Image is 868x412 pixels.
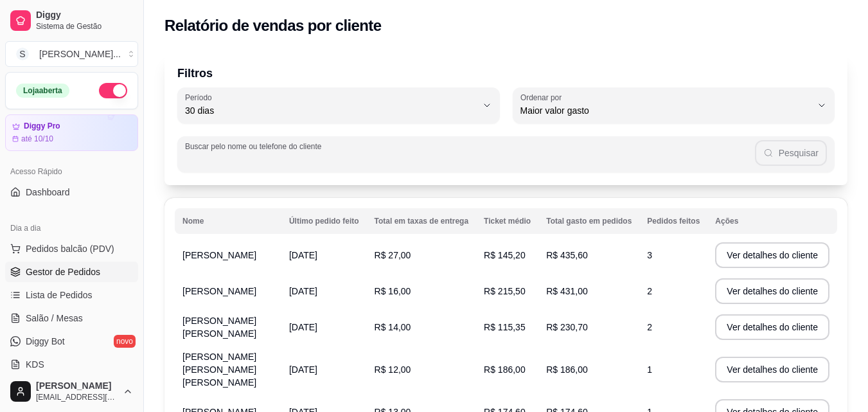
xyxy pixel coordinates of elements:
button: [PERSON_NAME][EMAIL_ADDRESS][DOMAIN_NAME] [5,376,138,407]
span: KDS [26,358,44,371]
span: R$ 14,00 [375,322,411,332]
div: Loja aberta [16,84,69,98]
a: Salão / Mesas [5,308,138,328]
span: [PERSON_NAME] [182,250,256,260]
span: [EMAIL_ADDRESS][DOMAIN_NAME] [36,392,118,402]
label: Período [185,92,216,103]
span: R$ 186,00 [546,364,588,375]
h2: Relatório de vendas por cliente [164,15,382,36]
a: Gestor de Pedidos [5,262,138,282]
span: R$ 145,20 [484,250,526,260]
a: KDS [5,354,138,375]
span: Lista de Pedidos [26,289,93,301]
span: Pedidos balcão (PDV) [26,242,114,255]
button: Ver detalhes do cliente [715,357,829,382]
span: 2 [647,286,652,296]
article: Diggy Pro [24,121,60,131]
span: Salão / Mesas [26,312,83,325]
span: R$ 215,50 [484,286,526,296]
button: Select a team [5,41,138,67]
span: [PERSON_NAME] [PERSON_NAME] [PERSON_NAME] [182,352,256,388]
span: R$ 16,00 [375,286,411,296]
span: Diggy [36,10,133,21]
span: 1 [647,364,652,375]
label: Ordenar por [520,92,566,103]
a: Diggy Botnovo [5,331,138,352]
span: [PERSON_NAME] [PERSON_NAME] [182,316,256,339]
span: R$ 12,00 [375,364,411,375]
button: Ordenar porMaior valor gasto [513,87,835,123]
span: R$ 431,00 [546,286,588,296]
a: DiggySistema de Gestão [5,5,138,36]
span: [DATE] [289,322,317,332]
span: Dashboard [26,186,70,199]
button: Pedidos balcão (PDV) [5,238,138,259]
span: Sistema de Gestão [36,21,133,31]
span: [DATE] [289,250,317,260]
div: Dia a dia [5,218,138,238]
p: Filtros [177,64,835,82]
th: Total gasto em pedidos [538,208,639,234]
span: R$ 435,60 [546,250,588,260]
a: Lista de Pedidos [5,285,138,305]
span: Maior valor gasto [520,104,812,117]
th: Pedidos feitos [639,208,707,234]
span: [PERSON_NAME] [182,286,256,296]
label: Buscar pelo nome ou telefone do cliente [185,141,326,152]
span: 3 [647,250,652,260]
article: até 10/10 [21,134,53,144]
button: Alterar Status [99,83,127,98]
button: Ver detalhes do cliente [715,242,829,268]
span: [DATE] [289,286,317,296]
span: Gestor de Pedidos [26,265,100,278]
th: Último pedido feito [281,208,367,234]
button: Período30 dias [177,87,500,123]
a: Diggy Proaté 10/10 [5,114,138,151]
th: Nome [175,208,281,234]
input: Buscar pelo nome ou telefone do cliente [185,153,755,166]
span: R$ 27,00 [375,250,411,260]
th: Total em taxas de entrega [367,208,477,234]
span: 30 dias [185,104,477,117]
button: Ver detalhes do cliente [715,314,829,340]
div: [PERSON_NAME] ... [39,48,121,60]
button: Ver detalhes do cliente [715,278,829,304]
th: Ticket médio [476,208,538,234]
span: [DATE] [289,364,317,375]
th: Ações [707,208,837,234]
a: Dashboard [5,182,138,202]
div: Acesso Rápido [5,161,138,182]
span: Diggy Bot [26,335,65,348]
span: 2 [647,322,652,332]
span: R$ 115,35 [484,322,526,332]
span: R$ 230,70 [546,322,588,332]
span: [PERSON_NAME] [36,381,118,392]
span: S [16,48,29,60]
span: R$ 186,00 [484,364,526,375]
